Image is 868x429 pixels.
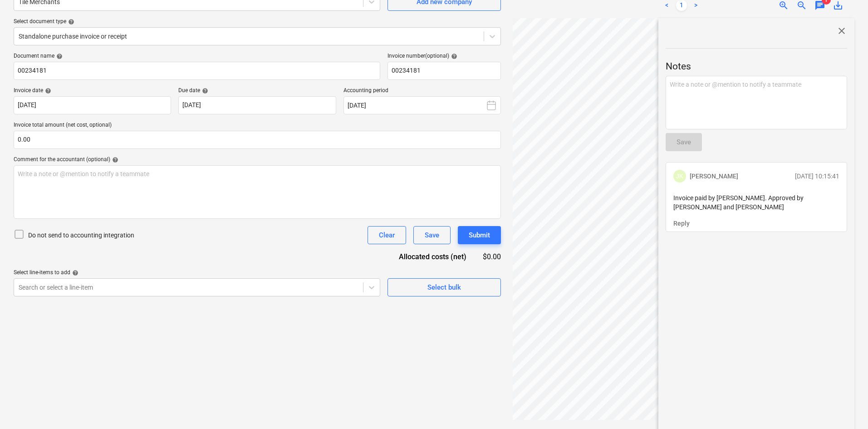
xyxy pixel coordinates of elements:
span: JK [676,173,683,180]
input: Invoice number [387,62,501,80]
p: [PERSON_NAME] [690,172,738,181]
button: Save [413,226,451,244]
div: John Keane [673,170,686,182]
input: Invoice date not specified [14,96,171,114]
p: [DATE] 10:15:41 [795,172,839,181]
input: Document name [14,62,380,80]
span: Invoice paid by [PERSON_NAME]. Approved by [PERSON_NAME] and [PERSON_NAME] [673,194,805,211]
span: help [43,88,51,94]
div: Select bulk [427,281,461,293]
button: Reply [673,219,690,228]
span: help [66,19,74,25]
div: Save [425,229,439,241]
button: Select bulk [387,278,501,296]
span: help [449,53,457,59]
div: $0.00 [481,251,501,262]
div: Due date [178,87,336,94]
button: Submit [458,226,501,244]
input: Invoice total amount (net cost, optional) [14,131,501,149]
p: Do not send to accounting integration [28,231,134,240]
p: Accounting period [343,87,501,96]
iframe: Chat Widget [823,385,868,429]
div: Submit [469,229,490,241]
button: Clear [368,226,406,244]
span: help [200,88,208,94]
div: Invoice date [14,87,171,94]
div: Allocated costs (net) [383,251,481,262]
button: [DATE] [343,96,501,114]
span: help [70,270,78,276]
div: Clear [379,229,395,241]
span: help [110,157,118,163]
input: Due date not specified [178,96,336,114]
p: Notes [666,60,847,73]
p: Invoice total amount (net cost, optional) [14,122,501,131]
div: Select line-items to add [14,269,380,276]
div: Invoice number (optional) [387,53,501,60]
span: close [836,25,847,36]
div: Select document type [14,18,501,25]
div: Comment for the accountant (optional) [14,156,501,163]
span: help [54,53,63,59]
div: Document name [14,53,380,60]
